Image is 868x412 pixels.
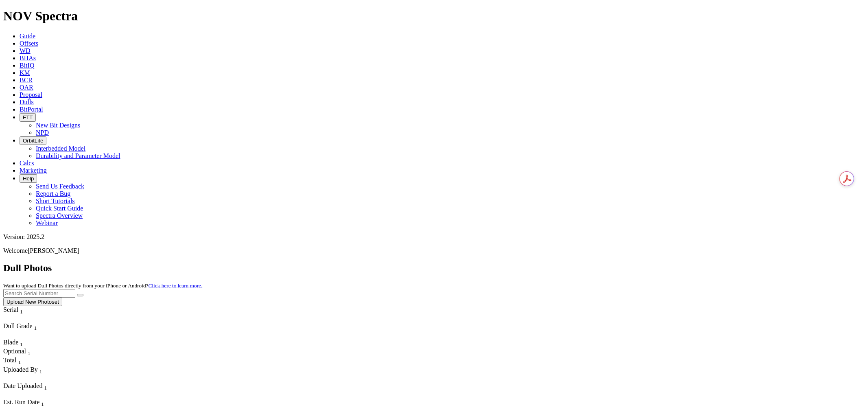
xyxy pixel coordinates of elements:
div: Sort None [3,306,38,322]
a: BitPortal [20,106,43,113]
a: OAR [20,84,33,91]
h2: Dull Photos [3,263,865,274]
div: Sort None [3,366,97,382]
div: Column Menu [3,315,38,322]
span: Serial [3,306,18,313]
a: Quick Start Guide [36,205,83,212]
span: Dull Grade [3,322,33,329]
div: Uploaded By Sort None [3,366,97,375]
span: Sort None [34,322,37,329]
a: WD [20,47,31,54]
div: Dull Grade Sort None [3,322,60,331]
a: BHAs [20,55,36,61]
a: Proposal [20,91,42,98]
button: OrbitLite [20,136,46,145]
span: Sort None [20,306,23,313]
button: FTT [20,113,36,122]
div: Column Menu [3,391,64,399]
button: Help [20,174,37,183]
a: Marketing [20,167,47,174]
sub: 1 [44,385,47,391]
div: Column Menu [3,375,97,382]
sub: 1 [20,309,23,315]
span: Uploaded By [3,366,38,373]
a: Dulls [20,99,34,105]
a: BCR [20,77,33,83]
a: Report a Bug [36,190,70,197]
sub: 1 [28,350,31,356]
div: Sort None [3,322,60,339]
div: Est. Run Date Sort None [3,399,60,408]
input: Search Serial Number [3,289,75,298]
div: Column Menu [3,331,60,339]
a: Click here to learn more. [149,283,203,289]
div: Date Uploaded Sort None [3,382,64,391]
span: Sort None [41,399,44,405]
span: Sort None [28,348,31,355]
sub: 1 [34,325,37,331]
a: New Bit Designs [36,122,80,129]
a: Spectra Overview [36,212,83,219]
span: Sort None [18,357,21,364]
span: Sort None [39,366,42,373]
a: Durability and Parameter Model [36,152,120,159]
span: Help [23,175,34,182]
span: Sort None [20,339,23,346]
span: Est. Run Date [3,399,39,405]
h1: NOV Spectra [3,9,865,24]
button: Upload New Photoset [3,298,62,306]
span: Optional [3,348,26,355]
div: Serial Sort None [3,306,38,315]
sub: 1 [20,341,23,347]
sub: 1 [18,359,21,366]
a: Offsets [20,40,38,47]
span: OrbitLite [23,138,43,144]
div: Optional Sort None [3,348,32,357]
span: Total [3,357,17,364]
div: Version: 2025.2 [3,233,865,241]
p: Welcome [3,247,865,254]
a: Interbedded Model [36,145,85,152]
sub: 1 [41,401,44,407]
div: Sort None [3,357,32,366]
sub: 1 [39,368,42,375]
a: Guide [20,33,35,39]
div: Sort None [3,339,32,348]
a: Calcs [20,160,34,167]
div: Blade Sort None [3,339,32,348]
div: Sort None [3,348,32,357]
div: Sort None [3,382,64,399]
a: Webinar [36,219,58,226]
span: FTT [23,114,33,121]
small: Want to upload Dull Photos directly from your iPhone or Android? [3,283,202,289]
span: [PERSON_NAME] [28,247,79,254]
a: Short Tutorials [36,197,75,204]
span: Blade [3,339,18,346]
a: Send Us Feedback [36,183,84,190]
span: Sort None [44,382,47,389]
span: Date Uploaded [3,382,42,389]
a: BitIQ [20,62,34,69]
div: Total Sort None [3,357,32,366]
a: NPD [36,129,49,136]
a: KM [20,69,30,76]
